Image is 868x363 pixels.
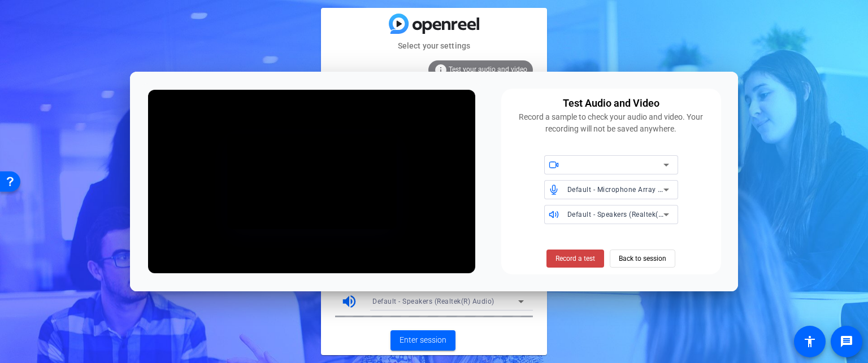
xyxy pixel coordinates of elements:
[610,250,675,268] button: Back to session
[341,293,358,310] mat-icon: volume_up
[546,250,604,268] button: Record a test
[372,298,494,305] span: Default - Speakers (Realtek(R) Audio)
[567,185,848,194] span: Default - Microphone Array (Intel® Smart Sound Technology for Digital Microphones)
[840,335,853,348] mat-icon: message
[400,334,446,346] span: Enter session
[449,65,527,73] span: Test your audio and video
[563,95,659,111] div: Test Audio and Video
[434,63,448,77] mat-icon: info
[389,14,479,33] img: blue-gradient.svg
[567,209,689,218] span: Default - Speakers (Realtek(R) Audio)
[508,111,714,135] div: Record a sample to check your audio and video. Your recording will not be saved anywhere.
[803,335,817,348] mat-icon: accessibility
[321,40,547,52] mat-card-subtitle: Select your settings
[619,248,666,269] span: Back to session
[555,253,595,264] span: Record a test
